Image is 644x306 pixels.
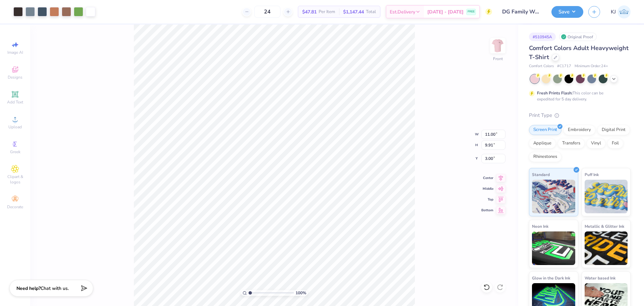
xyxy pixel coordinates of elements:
[575,63,608,69] span: Minimum Order: 24 +
[41,285,69,292] span: Chat with us.
[7,99,23,105] span: Add Text
[537,90,573,96] strong: Fresh Prints Flash:
[529,138,556,148] div: Applique
[529,152,561,162] div: Rhinestones
[497,5,546,18] input: Untitled Design
[585,231,628,265] img: Metallic & Glitter Ink
[585,171,599,178] span: Puff Ink
[302,8,317,15] span: $47.81
[585,180,628,213] img: Puff Ink
[611,8,616,16] span: KJ
[557,63,571,69] span: # C1717
[491,39,504,52] img: Front
[618,5,631,18] img: Kendra Jingco
[537,90,620,102] div: This color can be expedited for 5 day delivery.
[529,63,554,69] span: Comfort Colors
[563,125,595,135] div: Embroidery
[532,231,575,265] img: Neon Ink
[10,149,20,155] span: Greek
[597,125,630,135] div: Digital Print
[7,50,23,55] span: Image AI
[427,8,464,15] span: [DATE] - [DATE]
[254,6,280,18] input: – –
[343,8,364,15] span: $1,147.44
[529,125,561,135] div: Screen Print
[529,44,629,61] span: Comfort Colors Adult Heavyweight T-Shirt
[529,33,556,41] div: # 510945A
[366,8,376,15] span: Total
[558,138,585,148] div: Transfers
[3,174,27,185] span: Clipart & logos
[390,8,415,15] span: Est. Delivery
[532,274,570,281] span: Glow in the Dark Ink
[16,285,41,292] strong: Need help?
[481,176,493,180] span: Center
[7,204,23,210] span: Decorate
[8,124,22,130] span: Upload
[481,186,493,191] span: Middle
[587,138,605,148] div: Vinyl
[493,56,503,62] div: Front
[607,138,623,148] div: Foil
[585,223,624,230] span: Metallic & Glitter Ink
[319,8,335,15] span: Per Item
[532,171,550,178] span: Standard
[296,290,306,296] span: 100 %
[481,208,493,213] span: Bottom
[532,180,575,213] img: Standard
[611,5,631,18] a: KJ
[468,9,475,14] span: FREE
[481,197,493,202] span: Top
[551,6,583,18] button: Save
[585,274,615,281] span: Water based Ink
[529,112,631,119] div: Print Type
[532,223,548,230] span: Neon Ink
[559,33,597,41] div: Original Proof
[8,75,22,80] span: Designs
